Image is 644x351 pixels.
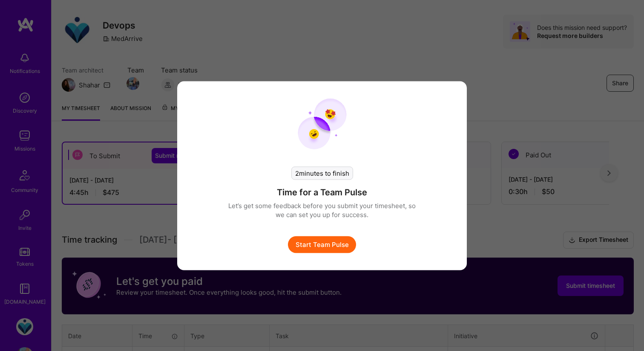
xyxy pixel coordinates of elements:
[291,166,353,180] div: 2 minutes to finish
[288,236,356,253] button: Start Team Pulse
[177,81,467,270] div: modal
[228,201,416,219] p: Let’s get some feedback before you submit your timesheet, so we can set you up for success.
[277,186,367,197] h4: Time for a Team Pulse
[298,98,347,149] img: team pulse start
